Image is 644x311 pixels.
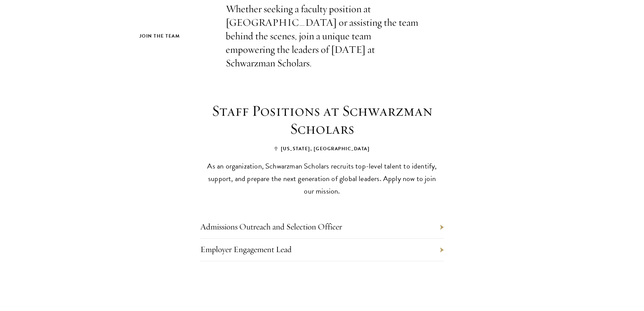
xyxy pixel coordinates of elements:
[200,221,342,232] a: Admissions Outreach and Selection Officer
[197,102,447,138] h3: Staff Positions at Schwarzman Scholars
[205,160,439,197] p: As an organization, Schwarzman Scholars recruits top-level talent to identify, support, and prepa...
[139,32,212,40] h2: Join the Team
[200,244,292,254] a: Employer Engagement Lead
[226,2,419,70] p: Whether seeking a faculty position at [GEOGRAPHIC_DATA] or assisting the team behind the scenes, ...
[274,145,370,152] span: [US_STATE], [GEOGRAPHIC_DATA]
